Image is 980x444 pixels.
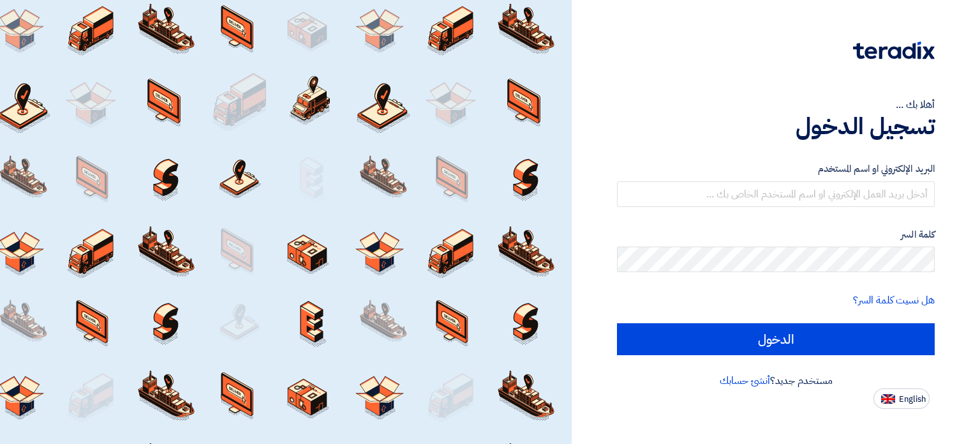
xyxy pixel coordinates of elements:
[617,162,935,176] label: البريد الإلكتروني او اسم المستخدم
[617,181,935,207] input: أدخل بريد العمل الإلكتروني او اسم المستخدم الخاص بك ...
[853,42,935,59] img: Teradix logo
[899,395,926,404] span: English
[617,373,935,388] div: مستخدم جديد؟
[617,227,935,242] label: كلمة السر
[881,394,895,404] img: en-US.png
[853,293,935,308] a: هل نسيت كلمة السر؟
[720,373,770,388] a: أنشئ حسابك
[617,112,935,141] h1: تسجيل الدخول
[617,323,935,355] input: الدخول
[617,97,935,112] div: أهلا بك ...
[873,388,930,409] button: English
